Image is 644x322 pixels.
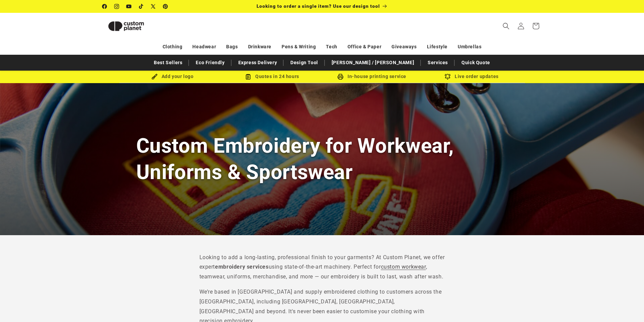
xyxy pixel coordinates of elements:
[445,74,451,80] img: Order updates
[422,72,522,81] div: Live order updates
[322,72,422,81] div: In-house printing service
[328,57,418,69] a: [PERSON_NAME] / [PERSON_NAME]
[123,72,222,81] div: Add your logo
[150,57,186,69] a: Best Sellers
[192,41,216,53] a: Headwear
[192,57,228,69] a: Eco Friendly
[287,57,321,69] a: Design Tool
[326,41,337,53] a: Tech
[102,16,150,37] img: Custom Planet
[499,19,514,33] summary: Search
[151,74,158,80] img: Brush Icon
[245,74,251,80] img: Order Updates Icon
[427,41,448,53] a: Lifestyle
[163,41,183,53] a: Clothing
[391,41,416,53] a: Giveaways
[136,133,508,185] h1: Custom Embroidery for Workwear, Uniforms & Sportswear
[257,3,380,9] span: Looking to order a single item? Use our design tool
[458,57,494,69] a: Quick Quote
[199,253,445,282] p: Looking to add a long-lasting, professional finish to your garments? At Custom Planet, we offer e...
[348,41,381,53] a: Office & Paper
[424,57,451,69] a: Services
[222,72,322,81] div: Quotes in 24 hours
[226,41,238,53] a: Bags
[100,13,172,39] a: Custom Planet
[215,264,268,270] strong: embroidery services
[248,41,271,53] a: Drinkware
[458,41,481,53] a: Umbrellas
[337,74,343,80] img: In-house printing
[531,249,644,322] iframe: Chat Widget
[282,41,316,53] a: Pens & Writing
[381,264,426,270] a: custom workwear
[235,57,281,69] a: Express Delivery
